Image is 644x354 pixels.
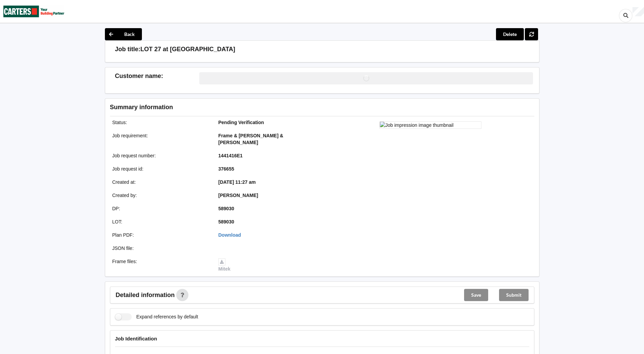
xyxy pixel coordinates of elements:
img: Carters [3,0,65,22]
div: Job requirement : [108,132,214,146]
div: DP : [108,205,214,212]
div: Status : [108,119,214,126]
b: 589030 [218,219,234,224]
button: Delete [496,28,524,40]
div: Job request id : [108,165,214,172]
div: Created by : [108,192,214,199]
span: Detailed information [116,292,175,298]
h3: Job title: [115,45,141,53]
div: JSON file : [108,245,214,252]
b: 1441416E1 [218,153,243,158]
h3: Summary information [110,103,426,111]
b: Pending Verification [218,120,264,125]
div: Job request number : [108,152,214,159]
h4: Job Identification [115,335,529,342]
label: Expand references by default [115,313,198,320]
a: Mitek [218,259,231,272]
button: Back [105,28,142,40]
a: Download [218,232,241,238]
h3: LOT 27 at [GEOGRAPHIC_DATA] [141,45,235,53]
div: Plan PDF : [108,232,214,238]
div: Frame files : [108,258,214,272]
h3: Customer name : [115,72,200,80]
b: 376655 [218,166,234,172]
b: [DATE] 11:27 am [218,179,256,185]
b: 589030 [218,206,234,211]
b: [PERSON_NAME] [218,193,258,198]
div: User Profile [632,7,644,17]
div: Created at : [108,179,214,185]
img: Job impression image thumbnail [380,121,481,129]
b: Frame & [PERSON_NAME] & [PERSON_NAME] [218,133,283,145]
div: LOT : [108,218,214,225]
